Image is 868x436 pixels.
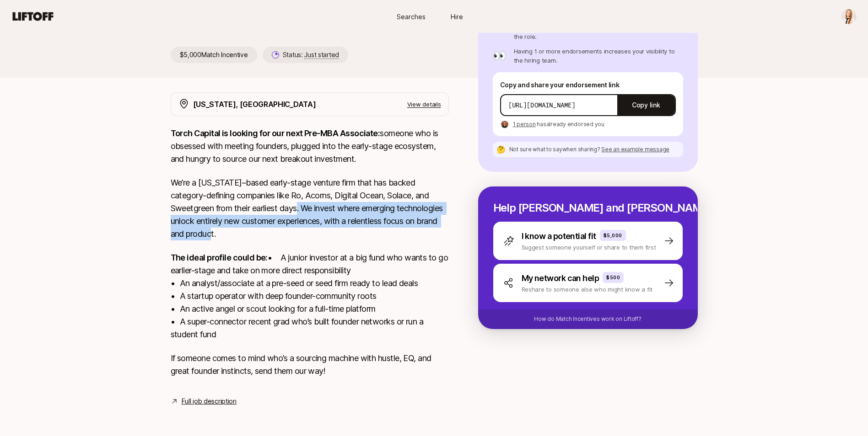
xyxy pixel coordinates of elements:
[171,47,257,63] p: $5,000 Match Incentive
[514,47,683,65] p: Having 1 or more endorsements increases your visibility to the hiring team.
[513,121,536,128] span: 1 person
[493,50,507,61] p: 👀
[182,396,237,407] a: Full job description
[397,12,426,21] span: Searches
[304,51,339,59] span: Just started
[522,230,596,243] p: I know a potential fit
[171,352,449,378] p: If someone comes to mind who’s a sourcing machine with hustle, EQ, and great founder instincts, s...
[617,92,674,118] button: Copy link
[534,315,641,323] p: How do Match Incentives work on Liftoff?
[841,9,857,24] img: Emily Ahlers
[522,272,599,285] p: My network can help
[388,8,434,25] a: Searches
[171,128,380,138] strong: Torch Capital is looking for our next Pre-MBA Associate:
[522,243,656,252] p: Suggest someone yourself or share to them first
[500,80,676,90] p: Copy and share your endorsement link
[407,100,441,109] p: View details
[508,101,576,110] p: [URL][DOMAIN_NAME]
[493,22,507,33] p: 💜
[509,145,670,154] p: Not sure what to say when sharing ?
[513,120,604,128] p: has already endorsed you
[283,49,339,60] p: Status:
[496,146,506,153] p: 🤔
[522,285,653,294] p: Reshare to someone else who might know a fit
[171,253,268,262] strong: The ideal profile could be:
[171,176,449,240] p: We’re a [US_STATE]–based early-stage venture firm that has backed category-defining companies lik...
[604,232,622,239] p: $5,000
[606,274,620,281] p: $500
[171,251,449,341] p: • A junior investor at a big fund who wants to go earlier-stage and take on more direct responsib...
[171,127,449,165] p: someone who is obsessed with meeting founders, plugged into the early-stage ecosystem, and hungry...
[493,202,683,214] p: Help [PERSON_NAME] and [PERSON_NAME] hire
[601,146,669,153] span: See an example message
[841,8,857,25] button: Emily Ahlers
[451,12,463,21] span: Hire
[501,121,508,128] img: e84f4e7a_3249_4299_b5af_ea7157ba65fe.jpg
[193,98,316,110] p: [US_STATE], [GEOGRAPHIC_DATA]
[434,8,480,25] a: Hire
